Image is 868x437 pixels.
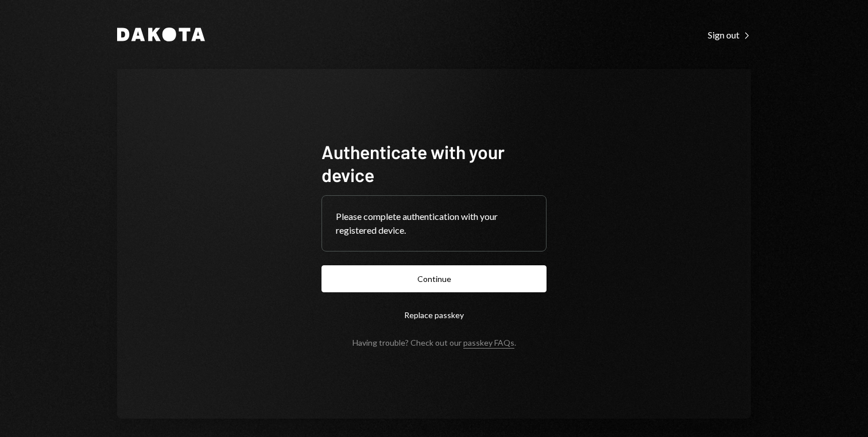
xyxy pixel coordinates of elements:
a: Sign out [708,28,751,41]
button: Replace passkey [321,301,547,328]
button: Continue [321,265,547,292]
div: Having trouble? Check out our . [352,338,516,347]
h1: Authenticate with your device [321,140,547,186]
div: Sign out [708,29,751,41]
a: passkey FAQs [463,338,514,349]
div: Please complete authentication with your registered device. [336,210,532,237]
